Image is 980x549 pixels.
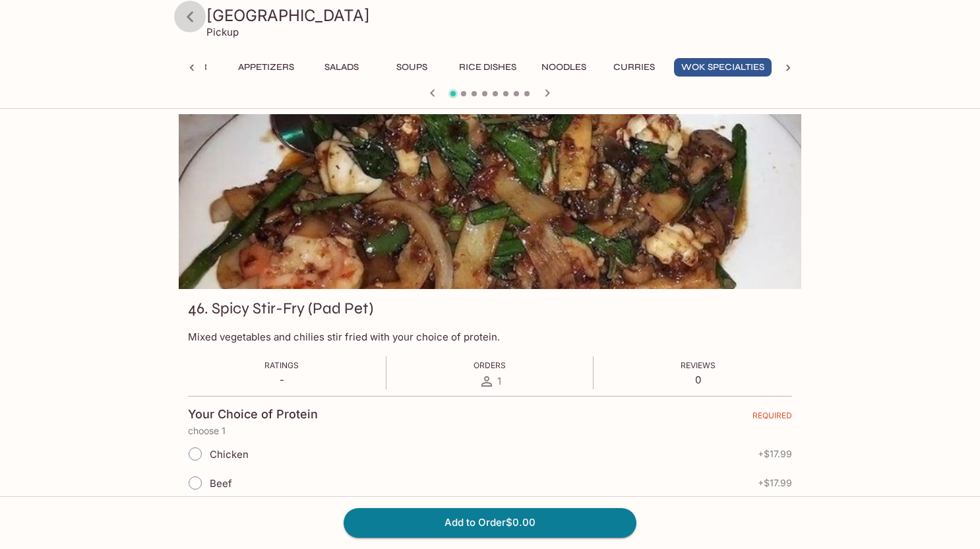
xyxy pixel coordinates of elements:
p: Pickup [206,26,239,38]
h3: [GEOGRAPHIC_DATA] [206,5,796,26]
button: Add to Order$0.00 [344,508,636,537]
p: - [264,373,299,386]
span: + $17.99 [758,449,792,459]
span: REQUIRED [752,410,792,426]
button: Rice Dishes [452,58,524,77]
div: 46. Spicy Stir-Fry (Pad Pet) [179,114,801,289]
button: Wok Specialties [674,58,772,77]
button: Soups [382,58,441,77]
h4: Your Choice of Protein [188,407,318,422]
p: Mixed vegetables and chilies stir fried with your choice of protein. [188,331,792,343]
p: 0 [681,373,716,386]
span: Orders [474,360,506,370]
span: Chicken [210,448,249,461]
span: 1 [497,375,501,387]
span: Beef [210,477,232,490]
span: + $17.99 [758,478,792,488]
button: Noodles [534,58,594,77]
button: Appetizers [231,58,301,77]
span: Reviews [681,360,716,370]
button: Salads [312,58,371,77]
p: choose 1 [188,426,792,436]
h3: 46. Spicy Stir-Fry (Pad Pet) [188,298,373,319]
button: Curries [604,58,663,77]
span: Ratings [264,360,299,370]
